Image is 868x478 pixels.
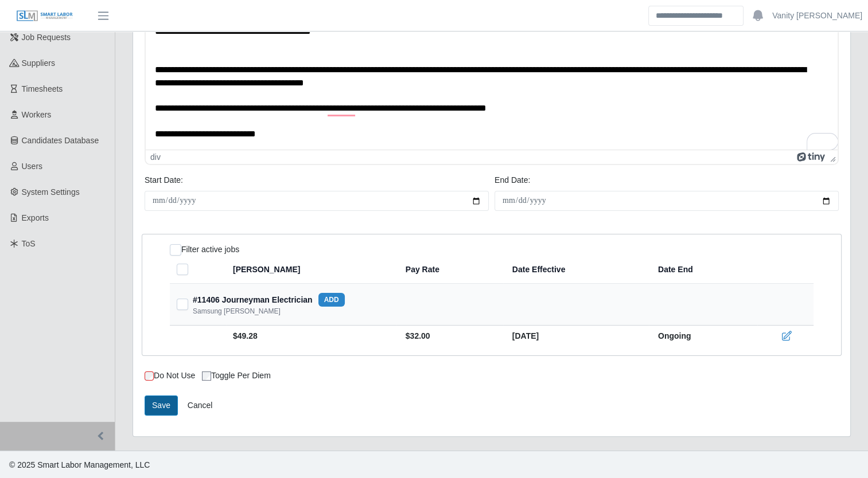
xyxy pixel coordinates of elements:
span: Users [22,162,43,171]
div: #11406 Journeyman Electrician [193,293,345,307]
a: Vanity [PERSON_NAME] [772,10,862,22]
span: ToS [22,239,36,248]
input: Search [648,6,744,26]
div: Samsung [PERSON_NAME] [193,307,281,316]
span: Suppliers [22,58,55,68]
th: Pay Rate [396,256,503,284]
td: $49.28 [226,326,396,347]
a: Cancel [180,395,220,416]
div: Press the Up and Down arrow keys to resize the editor. [826,150,838,164]
div: Filter active jobs [170,244,239,256]
span: Workers [22,110,52,119]
td: [DATE] [503,326,649,347]
th: Date End [649,256,757,284]
img: SLM Logo [16,10,73,22]
th: Date Effective [503,256,649,284]
input: Toggle per diem [202,371,211,381]
button: Save [145,395,178,416]
span: Timesheets [22,84,63,93]
span: System Settings [22,187,80,197]
a: Powered by Tiny [797,152,826,162]
span: Candidates Database [22,136,99,145]
label: Toggle per diem [202,370,271,382]
div: div [150,152,161,162]
td: Ongoing [649,326,757,347]
span: Job Requests [22,33,71,42]
span: Exports [22,213,49,222]
input: Do Not Use [145,371,154,381]
label: Start Date: [145,174,183,186]
label: Do Not Use [145,370,195,382]
td: $32.00 [396,326,503,347]
button: add [318,293,345,307]
label: End Date: [495,174,530,186]
span: © 2025 Smart Labor Management, LLC [9,460,150,469]
th: [PERSON_NAME] [226,256,396,284]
